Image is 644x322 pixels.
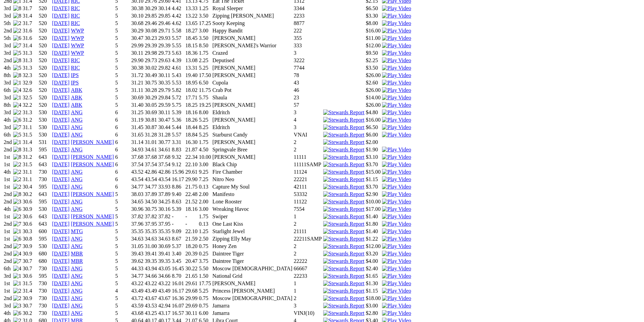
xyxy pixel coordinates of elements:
img: 3 [13,303,21,309]
a: [DATE] [52,310,70,316]
img: Stewards Report [323,288,364,294]
td: 8877 [293,20,322,27]
a: [DATE] [52,95,70,100]
a: [DATE] [52,43,70,48]
img: 6 [13,206,21,212]
a: WWP [71,43,84,48]
a: View replay [382,72,411,78]
td: 4.62 [171,20,184,27]
a: View replay [382,35,411,41]
a: [DATE] [52,236,70,242]
a: View replay [382,13,411,19]
img: Stewards Report [323,206,364,212]
a: [DATE] [52,184,70,190]
img: Play Video [382,35,411,41]
a: View replay [382,243,411,249]
a: [DATE] [52,28,70,33]
img: Play Video [382,295,411,301]
img: Play Video [382,214,411,220]
img: Play Video [382,288,411,294]
a: View replay [382,132,411,138]
a: View replay [382,191,411,197]
img: 1 [13,80,21,86]
a: [DATE] [52,102,70,108]
a: View replay [382,95,411,100]
td: 29.85 [144,13,157,19]
img: Play Video [382,191,411,197]
a: [DATE] [52,154,70,160]
a: ANG [71,117,83,123]
a: View replay [382,147,411,152]
td: 30.68 [131,20,144,27]
img: Play Video [382,310,411,316]
td: Royal Sleeper [212,5,293,12]
a: [DATE] [52,5,70,11]
img: Play Video [382,132,411,138]
a: [DATE] [52,221,70,227]
a: [DATE] [52,214,70,219]
img: Stewards Report [323,117,364,123]
img: 6 [13,117,21,123]
td: 5 [115,20,130,27]
a: View replay [382,266,411,271]
img: 2 [13,169,21,175]
img: 2 [13,162,21,168]
a: [DATE] [52,132,70,138]
img: Play Video [382,176,411,182]
a: View replay [382,273,411,279]
img: Stewards Report [323,184,364,190]
img: 4 [13,266,21,272]
img: Stewards Report [323,214,364,220]
td: Zipping [PERSON_NAME] [212,13,293,19]
a: [DATE] [52,273,70,279]
img: 1 [13,280,21,287]
img: Stewards Report [323,132,364,138]
img: 2 [13,176,21,182]
a: [DATE] [52,243,70,249]
img: Stewards Report [323,199,364,205]
td: $6.50 [365,5,381,12]
td: $8.00 [365,20,381,27]
img: Play Video [382,243,411,249]
a: ABK [71,102,82,108]
a: WWP [71,35,84,41]
img: Play Video [382,169,411,175]
td: 4.42 [171,5,184,12]
img: 8 [13,72,21,78]
img: Stewards Report [323,169,364,175]
a: View replay [382,236,411,242]
td: 3.50 [198,13,211,19]
a: [DATE] [52,162,70,167]
img: Stewards Report [323,124,364,130]
a: [DATE] [52,109,70,115]
a: ANG [71,169,83,175]
a: MBR [71,251,83,256]
img: Stewards Report [323,303,364,309]
img: Stewards Report [323,139,364,145]
a: [DATE] [52,251,70,256]
a: [DATE] [52,117,70,123]
img: Stewards Report [323,162,364,168]
a: ANG [71,266,83,271]
a: ANG [71,310,83,316]
td: $3.30 [365,13,381,19]
img: 2 [13,20,21,26]
a: [DATE] [52,72,70,78]
img: 5 [13,65,21,71]
img: Stewards Report [323,295,364,301]
a: MBR [71,258,83,264]
td: 31.7 [22,20,38,27]
img: Play Video [382,43,411,49]
td: 13.22 [185,13,198,19]
a: [DATE] [52,13,70,19]
a: [PERSON_NAME] [71,162,114,167]
a: ANG [71,273,83,279]
a: [DATE] [52,50,70,56]
img: 8 [13,57,21,64]
img: Stewards Report [323,251,364,257]
td: 520 [39,13,51,19]
img: 7 [13,258,21,264]
a: View replay [382,199,411,204]
td: 29.46 [158,20,171,27]
img: 8 [13,13,21,19]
